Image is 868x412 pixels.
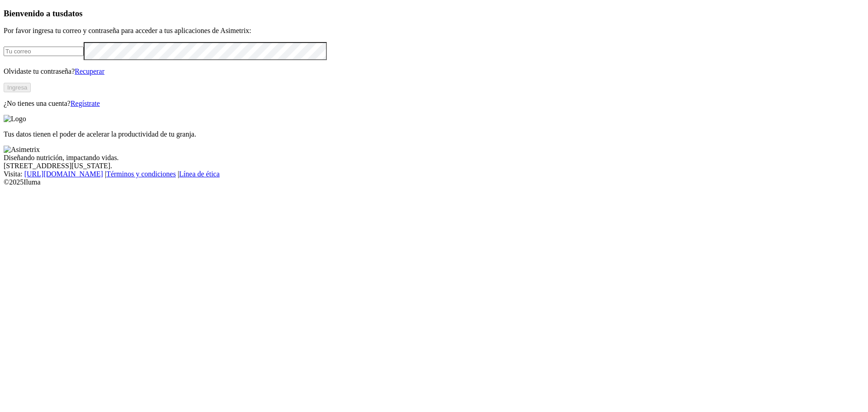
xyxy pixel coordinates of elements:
[4,130,864,138] p: Tus datos tienen el poder de acelerar la productividad de tu granja.
[71,99,100,107] a: Regístrate
[4,83,31,92] button: Ingresa
[4,162,864,170] div: [STREET_ADDRESS][US_STATE].
[4,67,864,76] p: Olvidaste tu contraseña?
[4,146,40,154] img: Asimetrix
[4,99,864,108] p: ¿No tienes una cuenta?
[4,170,864,178] div: Visita : | |
[4,178,864,186] div: © 2025 Iluma
[179,170,220,178] a: Línea de ética
[4,115,26,123] img: Logo
[106,170,176,178] a: Términos y condiciones
[63,9,83,18] span: datos
[4,47,84,56] input: Tu correo
[24,170,103,178] a: [URL][DOMAIN_NAME]
[75,67,104,75] a: Recuperar
[4,27,864,35] p: Por favor ingresa tu correo y contraseña para acceder a tus aplicaciones de Asimetrix:
[4,9,864,19] h3: Bienvenido a tus
[4,154,864,162] div: Diseñando nutrición, impactando vidas.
